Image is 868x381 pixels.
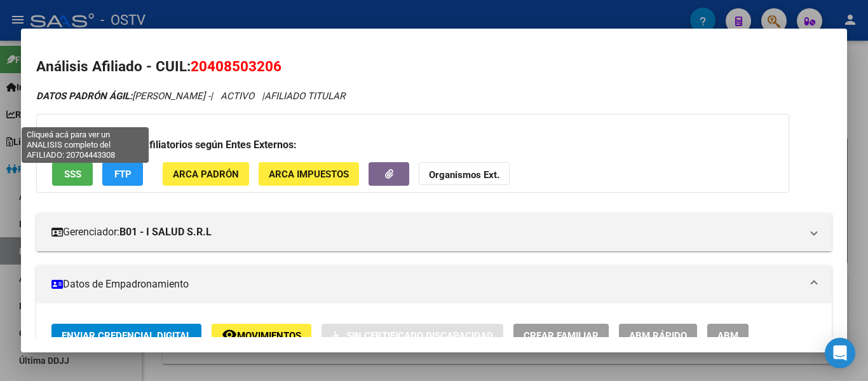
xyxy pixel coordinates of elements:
span: Crear Familiar [524,330,599,342]
button: Sin Certificado Discapacidad [322,324,503,347]
h2: Análisis Afiliado - CUIL: [36,56,832,78]
button: Crear Familiar [513,324,609,347]
div: Open Intercom Messenger [825,338,855,368]
span: Sin Certificado Discapacidad [346,330,493,342]
button: FTP [102,162,143,186]
mat-panel-title: Gerenciador: [51,225,801,240]
span: FTP [114,169,132,180]
button: ABM Rápido [619,324,697,347]
mat-panel-title: Datos de Empadronamiento [51,277,801,292]
button: Organismos Ext. [419,162,510,186]
button: SSS [52,162,93,186]
span: ARCA Impuestos [269,169,349,180]
span: Enviar Credencial Digital [62,330,191,342]
i: | ACTIVO | [36,90,345,102]
button: ARCA Padrón [163,162,249,186]
span: 20408503206 [191,58,281,74]
button: ARCA Impuestos [259,162,359,186]
strong: B01 - I SALUD S.R.L [119,225,212,240]
span: [PERSON_NAME] - [36,90,210,102]
span: ABM [717,330,738,342]
mat-icon: remove_red_eye [222,327,237,342]
h3: Datos Personales y Afiliatorios según Entes Externos: [52,137,773,153]
span: SSS [64,169,81,180]
button: ABM [707,324,749,347]
mat-expansion-panel-header: Datos de Empadronamiento [36,265,832,303]
span: AFILIADO TITULAR [264,90,345,102]
span: ARCA Padrón [173,169,239,180]
span: Movimientos [237,330,301,342]
span: ABM Rápido [629,330,687,342]
button: Movimientos [212,324,311,347]
strong: Organismos Ext. [429,169,499,181]
button: Enviar Credencial Digital [51,324,201,347]
strong: DATOS PADRÓN ÁGIL: [36,90,132,102]
mat-expansion-panel-header: Gerenciador:B01 - I SALUD S.R.L [36,213,832,251]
